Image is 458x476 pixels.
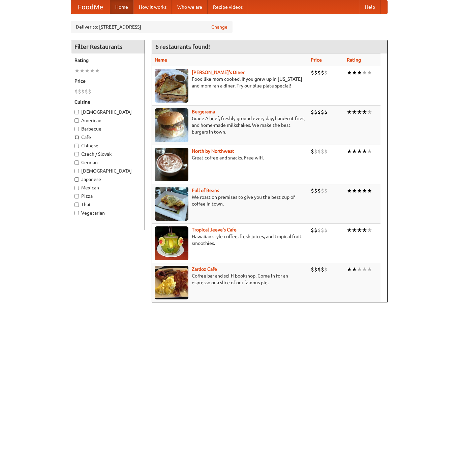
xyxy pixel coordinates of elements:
[74,118,79,123] input: American
[155,115,305,135] p: Grade A beef, freshly ground every day, hand-cut fries, and home-made milkshakes. We make the bes...
[74,176,141,183] label: Japanese
[352,187,357,194] li: ★
[357,148,362,155] li: ★
[352,226,357,234] li: ★
[367,226,372,234] li: ★
[367,69,372,76] li: ★
[357,108,362,116] li: ★
[357,226,362,234] li: ★
[357,187,362,194] li: ★
[74,152,79,156] input: Czech / Slovak
[314,148,317,155] li: $
[192,148,234,154] a: North by Northwest
[155,266,188,299] img: zardoz.jpg
[311,187,314,194] li: $
[88,88,91,95] li: $
[311,226,314,234] li: $
[90,67,95,74] li: ★
[324,187,328,194] li: $
[192,70,245,75] a: [PERSON_NAME]'s Diner
[172,0,208,14] a: Who we are
[74,125,141,132] label: Barbecue
[347,187,352,194] li: ★
[155,43,210,50] ng-pluralize: 6 restaurants found!
[362,148,367,155] li: ★
[155,108,188,142] img: burgerama.jpg
[317,187,321,194] li: $
[155,233,305,247] p: Hawaiian style coffee, fresh juices, and tropical fruit smoothies.
[74,160,79,165] input: German
[74,203,79,207] input: Thai
[367,148,372,155] li: ★
[155,57,167,63] a: Name
[74,78,141,84] h5: Price
[133,0,172,14] a: How it works
[71,40,145,53] h4: Filter Restaurants
[324,108,328,116] li: $
[347,57,361,63] a: Rating
[80,67,85,74] li: ★
[314,69,317,76] li: $
[74,110,79,114] input: [DEMOGRAPHIC_DATA]
[81,88,85,95] li: $
[362,108,367,116] li: ★
[74,194,79,198] input: Pizza
[314,108,317,116] li: $
[74,135,79,140] input: Cafe
[155,272,305,286] p: Coffee bar and sci-fi bookshop. Come in for an espresso or a slice of our famous pie.
[74,151,141,157] label: Czech / Slovak
[352,266,357,273] li: ★
[311,148,314,155] li: $
[74,57,141,64] h5: Rating
[74,210,141,216] label: Vegetarian
[155,154,305,161] p: Great coffee and snacks. Free wifi.
[367,187,372,194] li: ★
[317,266,321,273] li: $
[321,266,324,273] li: $
[311,108,314,116] li: $
[74,159,141,166] label: German
[321,148,324,155] li: $
[317,226,321,234] li: $
[192,266,217,272] a: Zardoz Cafe
[74,184,141,191] label: Mexican
[192,227,237,232] a: Tropical Jeeve's Cafe
[85,88,88,95] li: $
[321,108,324,116] li: $
[362,266,367,273] li: ★
[74,193,141,199] label: Pizza
[324,226,328,234] li: $
[74,186,79,190] input: Mexican
[155,148,188,181] img: north.jpg
[74,99,141,105] h5: Cuisine
[362,187,367,194] li: ★
[360,0,380,14] a: Help
[317,108,321,116] li: $
[74,67,80,74] li: ★
[110,0,133,14] a: Home
[74,177,79,182] input: Japanese
[324,148,328,155] li: $
[192,109,215,114] a: Burgerama
[352,148,357,155] li: ★
[357,266,362,273] li: ★
[78,88,81,95] li: $
[155,226,188,260] img: jeeves.jpg
[95,67,100,74] li: ★
[311,266,314,273] li: $
[74,88,78,95] li: $
[352,69,357,76] li: ★
[71,21,233,33] div: Deliver to: [STREET_ADDRESS]
[317,69,321,76] li: $
[192,188,219,193] a: Full of Beans
[347,69,352,76] li: ★
[347,226,352,234] li: ★
[347,266,352,273] li: ★
[362,226,367,234] li: ★
[347,148,352,155] li: ★
[314,226,317,234] li: $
